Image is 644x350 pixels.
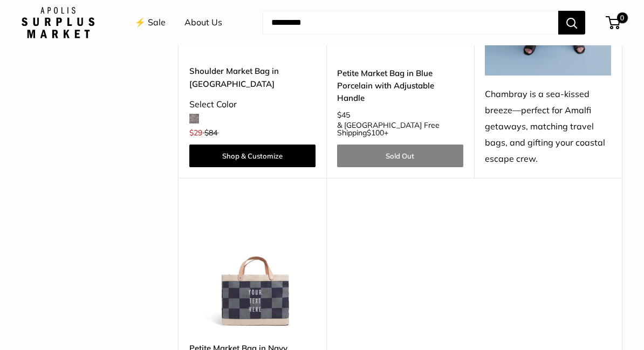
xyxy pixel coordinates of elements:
[558,11,585,35] button: Search
[367,128,384,138] span: $100
[337,67,463,105] a: Petite Market Bag in Blue Porcelain with Adjustable Handle
[135,15,166,31] a: ⚡️ Sale
[337,145,463,167] a: Sold Out
[189,97,316,113] div: Select Color
[607,16,620,29] a: 0
[189,65,316,90] a: Shoulder Market Bag in [GEOGRAPHIC_DATA]
[617,12,628,23] span: 0
[189,205,316,331] a: description_Limited Edition Navy Checker CollectionPetite Market Bag in Navy Checker
[189,205,316,331] img: description_Limited Edition Navy Checker Collection
[485,86,611,167] div: Chambray is a sea-kissed breeze—perfect for Amalfi getaways, matching travel bags, and gifting yo...
[189,128,202,138] span: $29
[337,121,463,136] span: & [GEOGRAPHIC_DATA] Free Shipping +
[22,7,94,38] img: Apolis: Surplus Market
[263,11,558,35] input: Search...
[189,145,316,167] a: Shop & Customize
[204,128,217,138] span: $84
[337,110,350,120] span: $45
[184,15,222,31] a: About Us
